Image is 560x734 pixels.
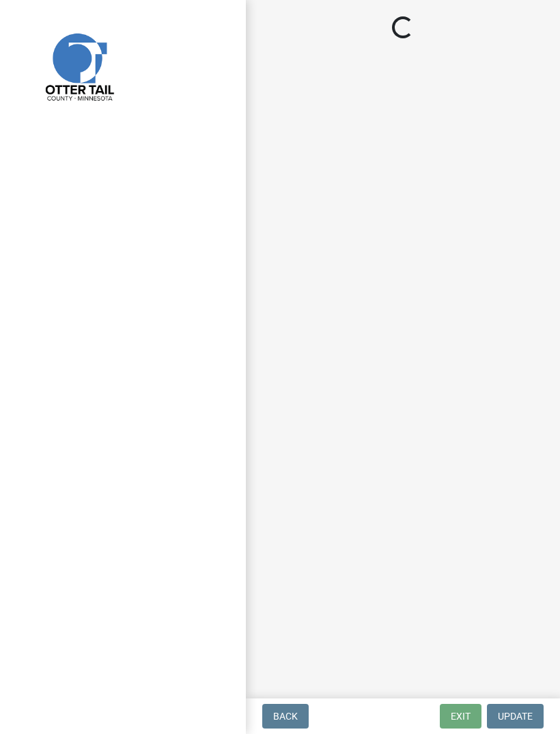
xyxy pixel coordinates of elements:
[273,711,298,722] span: Back
[262,704,309,729] button: Back
[498,711,533,722] span: Update
[440,704,481,729] button: Exit
[27,14,130,117] img: Otter Tail County, Minnesota
[487,704,544,729] button: Update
